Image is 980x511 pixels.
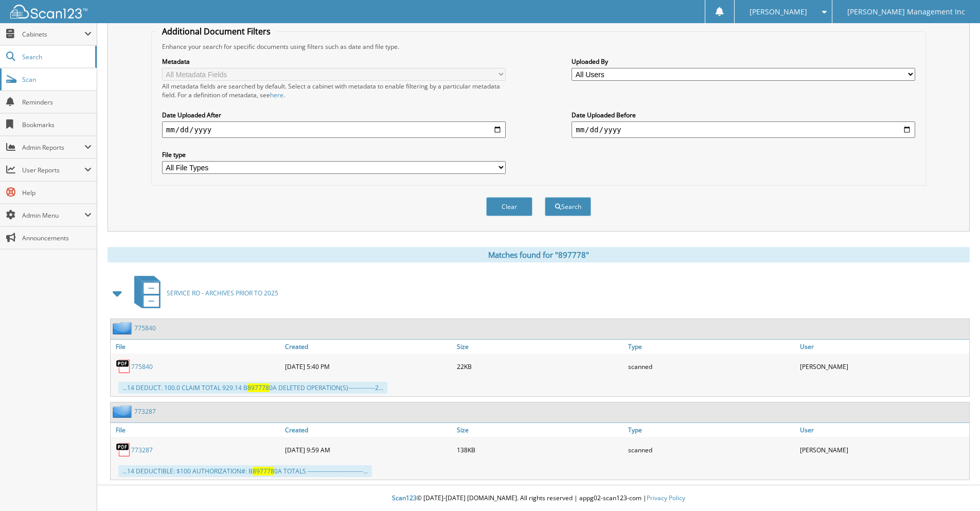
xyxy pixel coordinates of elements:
[572,121,915,138] input: end
[22,98,92,107] span: Reminders
[134,324,156,332] a: 775840
[626,340,797,354] a: Type
[282,356,454,377] div: [DATE] 5:40 PM
[162,82,506,99] div: All metadata fields are searched by default. Select a cabinet with metadata to enable filtering b...
[97,486,980,511] div: © [DATE]-[DATE] [DOMAIN_NAME]. All rights reserved | appg02-scan123-com |
[118,465,372,477] div: ...14 DEDUCTIBLE: $100 AUTHORIZATION#: B 0A TOTALS ---------------------------...
[111,423,282,437] a: File
[134,407,156,416] a: 773287
[128,273,278,313] a: SERVICE RO - ARCHIVES PRIOR TO 2025
[797,340,969,354] a: User
[454,439,626,460] div: 138KB
[162,150,506,159] label: File type
[847,9,965,15] span: [PERSON_NAME] Management Inc
[162,111,506,119] label: Date Uploaded After
[454,340,626,354] a: Size
[282,423,454,437] a: Created
[486,197,532,216] button: Clear
[22,188,92,197] span: Help
[22,75,92,84] span: Scan
[22,234,92,242] span: Announcements
[797,439,969,460] div: [PERSON_NAME]
[22,211,84,220] span: Admin Menu
[647,494,685,502] a: Privacy Policy
[162,57,506,66] label: Metadata
[22,166,84,174] span: User Reports
[111,340,282,354] a: File
[797,356,969,377] div: [PERSON_NAME]
[22,143,84,152] span: Admin Reports
[626,439,797,460] div: scanned
[282,340,454,354] a: Created
[113,405,134,418] img: folder2.png
[157,42,920,51] div: Enhance your search for specific documents using filters such as date and file type.
[929,462,980,511] iframe: Chat Widget
[454,356,626,377] div: 22KB
[167,289,278,297] span: SERVICE RO - ARCHIVES PRIOR TO 2025
[626,356,797,377] div: scanned
[22,52,90,61] span: Search
[162,121,506,138] input: start
[118,382,387,394] div: ...14 DEDUCT. 100.0 CLAIM TOTAL 929.14 B 0A DELETED OPERATION(S)-------------2...
[572,111,915,119] label: Date Uploaded Before
[545,197,591,216] button: Search
[131,446,153,454] a: 773287
[113,322,134,334] img: folder2.png
[270,91,283,99] a: here
[797,423,969,437] a: User
[392,494,417,502] span: Scan123
[116,442,131,457] img: PDF.png
[10,5,87,19] img: scan123-logo-white.svg
[108,247,970,262] div: Matches found for "897778"
[131,362,153,371] a: 775840
[750,9,807,15] span: [PERSON_NAME]
[247,383,269,392] span: 897778
[253,467,274,475] span: 897778
[626,423,797,437] a: Type
[572,57,915,66] label: Uploaded By
[22,120,92,129] span: Bookmarks
[22,30,84,39] span: Cabinets
[282,439,454,460] div: [DATE] 9:59 AM
[454,423,626,437] a: Size
[116,359,131,374] img: PDF.png
[157,26,276,37] legend: Additional Document Filters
